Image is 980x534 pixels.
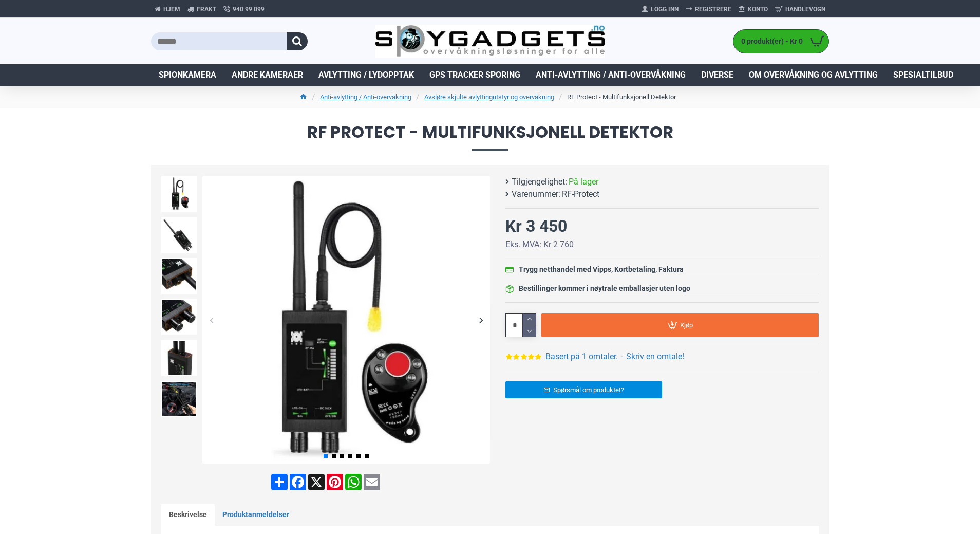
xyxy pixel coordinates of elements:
[320,92,411,102] a: Anti-avlytting / Anti-overvåkning
[344,474,363,490] a: WhatsApp
[893,69,953,81] span: Spesialtilbud
[771,1,829,17] a: Handlevogn
[318,69,414,81] span: Avlytting / Lydopptak
[326,474,344,490] a: Pinterest
[569,176,598,188] span: På lager
[536,69,686,81] span: Anti-avlytting / Anti-overvåkning
[363,474,381,490] a: Email
[159,69,216,81] span: Spionkamera
[161,258,197,294] img: RF Protect - Profesjonell detektor - SpyGadgets.no
[163,5,180,14] span: Hjem
[356,454,361,458] span: Go to slide 5
[224,64,311,86] a: Andre kameraer
[161,176,197,212] img: RF Protect - Profesjonell detektor - SpyGadgets.no
[161,381,197,417] img: RF Protect - Profesjonell detektor - SpyGadgets.no
[519,283,690,294] div: Bestillinger kommer i nøytrale emballasjer uten logo
[365,454,369,458] span: Go to slide 6
[232,69,303,81] span: Andre kameraer
[621,352,623,361] b: -
[545,351,618,363] a: Basert på 1 omtaler.
[741,64,885,86] a: Om overvåkning og avlytting
[161,217,197,253] img: RF Protect - Profesjonell detektor - SpyGadgets.no
[202,311,220,329] div: Previous slide
[375,25,606,58] img: SpyGadgets.no
[512,188,560,200] b: Varenummer:
[429,69,520,81] span: GPS Tracker Sporing
[651,5,679,14] span: Logg Inn
[638,1,682,17] a: Logg Inn
[151,124,829,150] span: RF Protect - Multifunksjonell Detektor
[307,474,326,490] a: X
[197,5,216,14] span: Frakt
[289,474,307,490] a: Facebook
[202,176,490,464] img: RF Protect - Profesjonell detektor - SpyGadgets.no
[682,1,735,17] a: Registrere
[748,5,768,14] span: Konto
[505,214,567,238] div: Kr 3 450
[161,299,197,335] img: RF Protect - Profesjonell detektor - SpyGadgets.no
[472,311,490,329] div: Next slide
[528,64,693,86] a: Anti-avlytting / Anti-overvåkning
[749,69,878,81] span: Om overvåkning og avlytting
[735,1,771,17] a: Konto
[422,64,528,86] a: GPS Tracker Sporing
[270,474,289,490] a: Share
[695,5,731,14] span: Registrere
[324,454,328,458] span: Go to slide 1
[733,36,805,47] span: 0 produkt(er) - Kr 0
[626,351,684,363] a: Skriv en omtale!
[562,188,599,200] span: RF-Protect
[215,504,297,526] a: Produktanmeldelser
[348,454,352,458] span: Go to slide 4
[151,64,224,86] a: Spionkamera
[885,64,961,86] a: Spesialtilbud
[332,454,336,458] span: Go to slide 2
[519,264,684,275] div: Trygg netthandel med Vipps, Kortbetaling, Faktura
[424,92,554,102] a: Avsløre skjulte avlyttingutstyr og overvåkning
[311,64,422,86] a: Avlytting / Lydopptak
[733,30,828,53] a: 0 produkt(er) - Kr 0
[785,5,825,14] span: Handlevogn
[505,381,662,398] a: Spørsmål om produktet?
[161,340,197,376] img: RF Protect - Profesjonell detektor - SpyGadgets.no
[512,176,567,188] b: Tilgjengelighet:
[680,322,693,328] span: Kjøp
[340,454,344,458] span: Go to slide 3
[693,64,741,86] a: Diverse
[233,5,265,14] span: 940 99 099
[161,504,215,526] a: Beskrivelse
[701,69,733,81] span: Diverse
